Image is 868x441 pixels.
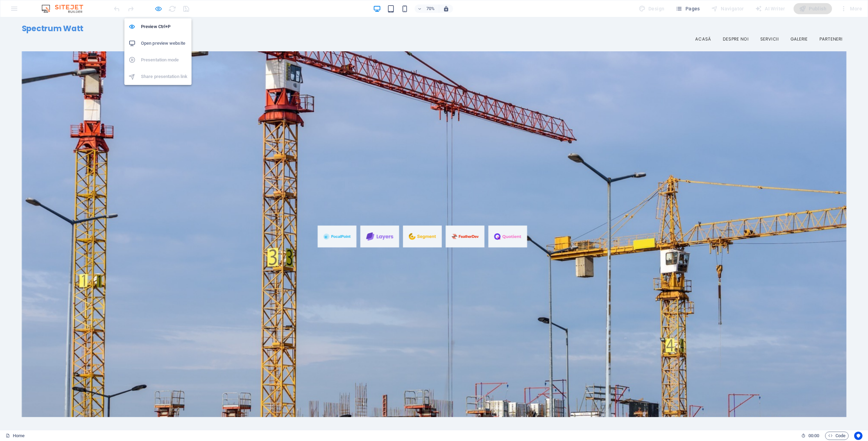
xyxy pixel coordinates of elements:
i: On resize automatically adjust zoom level to fit chosen device. [443,6,449,12]
button: Code [825,432,849,440]
button: Pages [673,3,702,14]
h6: Open preview website [141,39,187,47]
h6: Session time [801,432,820,440]
span: : [813,433,814,438]
span: Code [828,432,845,440]
button: 70% [415,5,439,13]
img: Editor Logo [40,5,92,13]
div: Design (Ctrl+Alt+Y) [636,3,667,14]
span: Spectrum Watt [31,8,119,24]
button: Usercentrics [854,432,862,440]
span: Pages [675,5,700,12]
a: Click to cancel selection. Double-click to open Pages [6,432,25,440]
h6: Preview Ctrl+P [141,23,187,31]
h6: 70% [425,5,436,13]
span: 00 00 [808,432,819,440]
